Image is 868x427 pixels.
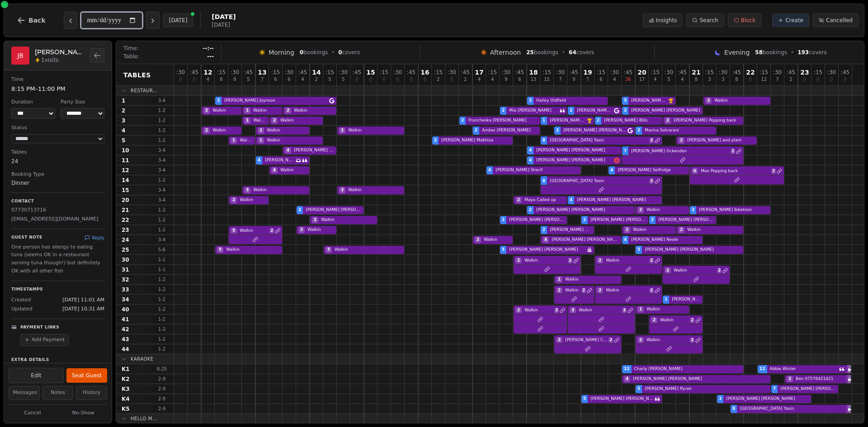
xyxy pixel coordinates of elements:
span: [PERSON_NAME] [PERSON_NAME] [575,108,613,114]
span: Walkin [712,98,769,104]
dt: Status [11,124,104,132]
span: : 45 [787,70,795,75]
span: 7 [776,77,778,82]
span: 36 [625,77,631,82]
span: 2 [583,217,586,223]
span: : 15 [597,70,605,75]
span: 2 [502,108,505,114]
button: Previous day [64,12,77,29]
span: [PERSON_NAME] [PERSON_NAME] [507,217,565,223]
span: 20 [122,197,129,204]
span: : 45 [624,70,632,75]
button: Seat Guest [66,368,107,383]
button: [DATE] [163,14,193,27]
span: [GEOGRAPHIC_DATA] Yasin [548,137,648,144]
span: 4 [529,157,532,164]
span: 5 [247,77,250,82]
span: 1 [231,137,237,144]
dt: Party Size [61,99,104,106]
span: 2 [312,217,318,223]
span: 17 [475,69,483,75]
span: covers [338,49,360,56]
span: Walkin [645,207,687,213]
button: History [76,386,107,400]
span: 1 [244,108,250,114]
span: 20 [637,69,646,75]
span: 23 [800,69,809,75]
span: : 30 [773,70,782,75]
span: 5 [667,77,670,82]
button: Search [686,14,724,27]
span: 1 - 2 [151,137,173,144]
span: 4 [491,77,494,82]
span: Walkin [238,137,253,144]
span: 1 visits [41,56,59,64]
span: Walkin [346,187,402,193]
span: Walkin [278,117,321,124]
dt: Duration [11,99,55,106]
span: : 45 [841,70,849,75]
span: 14 [312,69,321,75]
button: Cancel [9,408,57,419]
span: 4 [271,167,278,174]
span: 4 [207,77,209,82]
span: 2 [637,207,644,213]
span: 0 [410,77,412,82]
span: 2 [461,117,464,124]
button: Messages [9,386,40,400]
span: Maya Called up [523,197,565,203]
span: 3 [705,98,712,104]
span: 2 [771,169,776,174]
span: 14 [122,177,129,184]
span: 19 [583,69,592,75]
span: 2 [529,207,532,213]
span: 13 [531,77,537,82]
span: Max Popping back [699,168,770,174]
span: 7 [261,77,264,82]
span: 13 [258,69,266,75]
span: 3 - 4 [151,147,173,154]
span: 0 [300,49,303,56]
span: 8 [233,77,236,82]
span: Create [785,17,803,24]
span: 3 [722,77,724,82]
span: [PERSON_NAME] [PERSON_NAME] [589,217,646,223]
span: 7 [624,148,627,155]
span: : 45 [298,70,307,75]
span: 5 [122,137,125,144]
button: Create [772,14,809,27]
span: covers [569,49,594,56]
span: 12 [122,167,129,174]
span: 21 [692,69,700,75]
h2: [PERSON_NAME] [PERSON_NAME] [35,47,85,56]
span: 0 [424,77,426,82]
span: : 15 [434,70,443,75]
span: 2 [271,117,278,124]
span: 0 [749,77,752,82]
span: [PERSON_NAME] [PERSON_NAME] [534,157,613,164]
span: [PERSON_NAME] [PERSON_NAME] [575,197,660,203]
span: : 45 [570,70,578,75]
span: 4 [570,197,572,203]
span: Afternoon [490,48,521,57]
span: 3 - 4 [151,167,173,174]
span: 5 [328,77,331,82]
span: 4 [613,77,616,82]
span: 1 - 2 [151,206,173,213]
span: [PERSON_NAME] Turver [629,98,667,104]
span: 4 [529,147,532,154]
span: 8 [542,178,545,184]
span: 2 [637,127,640,134]
span: 9 [572,77,575,82]
span: 3 [649,138,654,143]
span: [PERSON_NAME] Selfridge [616,167,687,174]
span: Block [741,17,755,24]
span: • [562,49,565,56]
span: : 30 [393,70,402,75]
span: 11 [122,157,129,164]
span: 0 [830,77,833,82]
span: : 45 [732,70,741,75]
span: : 30 [448,70,456,75]
span: 3 [649,178,654,184]
span: bookings [300,49,328,56]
